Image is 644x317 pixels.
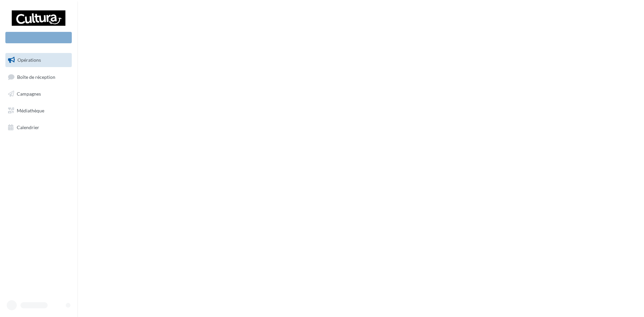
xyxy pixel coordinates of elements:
a: Opérations [4,53,73,67]
a: Médiathèque [4,104,73,118]
a: Boîte de réception [4,70,73,84]
span: Médiathèque [17,108,44,113]
span: Opérations [17,57,41,63]
span: Calendrier [17,124,39,130]
span: Boîte de réception [17,74,55,80]
span: Campagnes [17,91,41,97]
a: Campagnes [4,87,73,101]
a: Calendrier [4,120,73,135]
div: Nouvelle campagne [5,32,72,43]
